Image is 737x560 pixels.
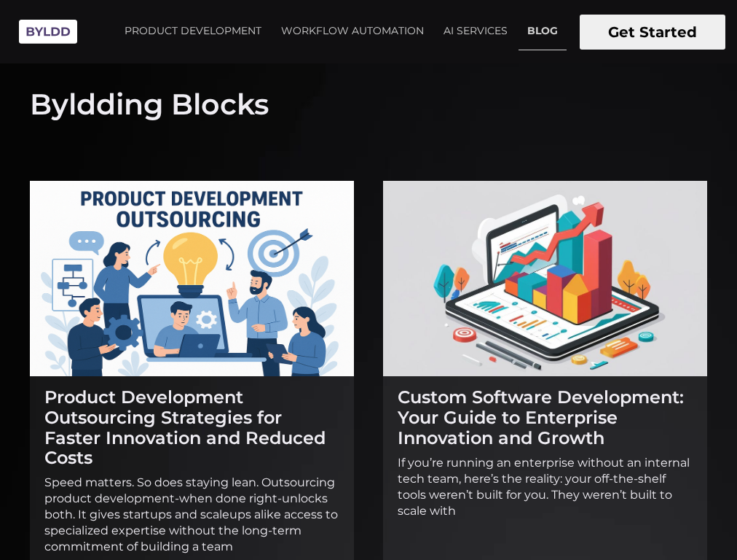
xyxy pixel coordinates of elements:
h2: Custom Software Development: Your Guide to Enterprise Innovation and Growth [398,387,693,448]
h1: Byldding Blocks [30,58,269,124]
p: Speed matters. So does staying lean. Outsourcing product development-when done right-unlocks both... [44,475,339,555]
img: Byldd - Product Development Company [12,12,84,52]
a: BLOG [519,13,567,50]
a: WORKFLOW AUTOMATION [272,13,433,50]
button: Get Started [580,15,725,50]
img: Product Development Outsourcing Strategies for Faster Innovation and Reduced Costs [30,181,354,377]
a: Custom Software Development: Your Guide to Enterprise Innovation and Growth If you’re running an ... [398,376,693,530]
a: PRODUCT DEVELOPMENT [116,13,270,50]
h2: Product Development Outsourcing Strategies for Faster Innovation and Reduced Costs [44,387,339,467]
p: If you’re running an enterprise without an internal tech team, here’s the reality: your off-the-s... [398,455,693,519]
img: Custom Software Development: Your Guide to Enterprise Innovation and Growth [383,181,707,377]
a: AI SERVICES [435,13,516,50]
